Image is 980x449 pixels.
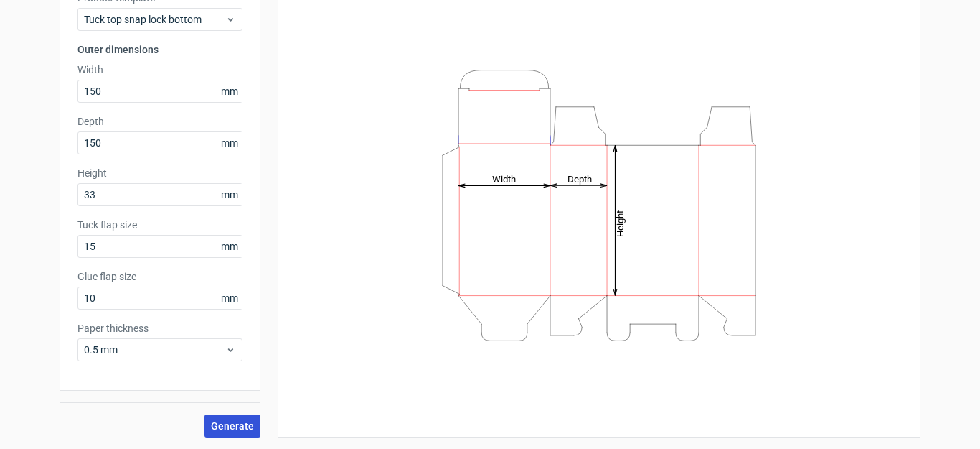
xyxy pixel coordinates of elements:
[77,166,242,180] label: Height
[615,210,626,236] tspan: Height
[217,184,242,205] span: mm
[217,80,242,102] span: mm
[217,236,242,257] span: mm
[77,218,242,232] label: Tuck flap size
[567,173,592,184] tspan: Depth
[217,287,242,309] span: mm
[217,132,242,154] span: mm
[492,173,516,184] tspan: Width
[77,63,242,77] label: Width
[77,321,242,335] label: Paper thickness
[84,343,225,357] span: 0.5 mm
[77,114,242,129] label: Depth
[84,12,225,27] span: Tuck top snap lock bottom
[211,421,254,431] span: Generate
[77,42,242,57] h3: Outer dimensions
[77,269,242,284] label: Glue flap size
[204,415,260,438] button: Generate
